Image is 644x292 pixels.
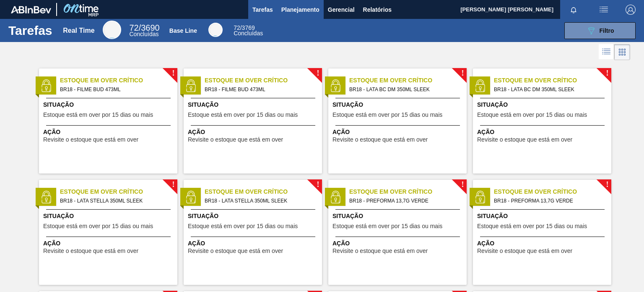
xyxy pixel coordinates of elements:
span: BR18 - PREFORMA 13,7G VERDE [349,196,460,205]
span: Revisite o estoque que está em over [43,248,138,254]
img: userActions [599,5,609,15]
div: Visão em Cards [614,44,630,60]
span: Situação [188,212,320,221]
img: TNhmsLtSVTkK8tSr43FrP2fwEKptu5GPRR3wAAAABJRU5ErkJggg== [11,6,51,13]
span: Planejamento [281,5,319,15]
img: status [40,191,52,203]
span: / 3690 [129,23,159,32]
span: BR18 - LATA BC DM 350ML SLEEK [349,85,460,94]
span: Situação [477,212,609,221]
span: Revisite o estoque que está em over [332,137,428,143]
img: status [40,79,52,92]
span: ! [461,182,464,188]
button: Filtro [564,22,636,39]
span: Estoque está em over por 15 dias ou mais [43,223,153,229]
img: status [184,79,197,92]
span: Situação [188,100,320,109]
span: Ação [477,128,609,137]
div: Base Line [234,25,263,36]
span: 72 [129,23,138,32]
span: ! [172,70,174,76]
span: Estoque em Over Crítico [349,76,467,85]
span: Revisite o estoque que está em over [188,137,283,143]
img: status [329,191,342,203]
span: Estoque em Over Crítico [60,187,177,196]
span: Tarefas [252,5,273,15]
span: Revisite o estoque que está em over [477,248,572,254]
span: Estoque em Over Crítico [205,187,322,196]
span: Ação [332,239,465,248]
div: Base Line [208,23,223,37]
span: Filtro [600,27,614,34]
span: Revisite o estoque que está em over [43,137,138,143]
img: status [474,191,486,203]
button: Notificações [560,4,587,16]
span: Estoque em Over Crítico [205,76,322,85]
span: Situação [477,100,609,109]
span: / 3769 [234,24,255,31]
img: Logout [626,5,636,15]
span: Ação [43,128,175,137]
span: Situação [332,100,465,109]
span: Revisite o estoque que está em over [188,248,283,254]
span: Estoque em Over Crítico [349,187,467,196]
div: Real Time [103,21,121,39]
img: status [329,79,342,92]
span: Revisite o estoque que está em over [477,137,572,143]
span: BR18 - FILME BUD 473ML [205,85,315,94]
div: Base Line [169,27,197,34]
span: BR18 - LATA BC DM 350ML SLEEK [494,85,605,94]
span: Situação [332,212,465,221]
span: BR18 - LATA STELLA 350ML SLEEK [60,196,171,205]
span: ! [461,70,464,76]
span: Ação [332,128,465,137]
span: Estoque está em over por 15 dias ou mais [188,223,298,229]
span: Estoque está em over por 15 dias ou mais [477,112,587,118]
span: ! [317,182,319,188]
span: Estoque em Over Crítico [60,76,177,85]
span: Concluídas [129,31,158,37]
span: Ação [188,239,320,248]
img: status [474,79,486,92]
span: Concluídas [234,30,263,37]
span: Estoque em Over Crítico [494,76,611,85]
span: ! [172,182,174,188]
span: Estoque está em over por 15 dias ou mais [188,112,298,118]
span: BR18 - FILME BUD 473ML [60,85,171,94]
span: Situação [43,100,175,109]
h1: Tarefas [8,26,52,35]
span: Gerencial [328,5,355,15]
div: Real Time [129,24,159,37]
span: Estoque está em over por 15 dias ou mais [477,223,587,229]
span: Revisite o estoque que está em over [332,248,428,254]
span: Ação [43,239,175,248]
span: BR18 - LATA STELLA 350ML SLEEK [205,196,315,205]
div: Visão em Lista [599,44,614,60]
span: Estoque está em over por 15 dias ou mais [332,223,442,229]
span: Ação [188,128,320,137]
span: Estoque está em over por 15 dias ou mais [332,112,442,118]
span: ! [606,182,608,188]
span: Estoque em Over Crítico [494,187,611,196]
span: Situação [43,212,175,221]
span: 72 [234,24,240,31]
span: ! [606,70,608,76]
div: Real Time [63,27,94,34]
span: Estoque está em over por 15 dias ou mais [43,112,153,118]
img: status [184,191,197,203]
span: BR18 - PREFORMA 13,7G VERDE [494,196,605,205]
span: Ação [477,239,609,248]
span: Relatórios [363,5,392,15]
span: ! [317,70,319,76]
